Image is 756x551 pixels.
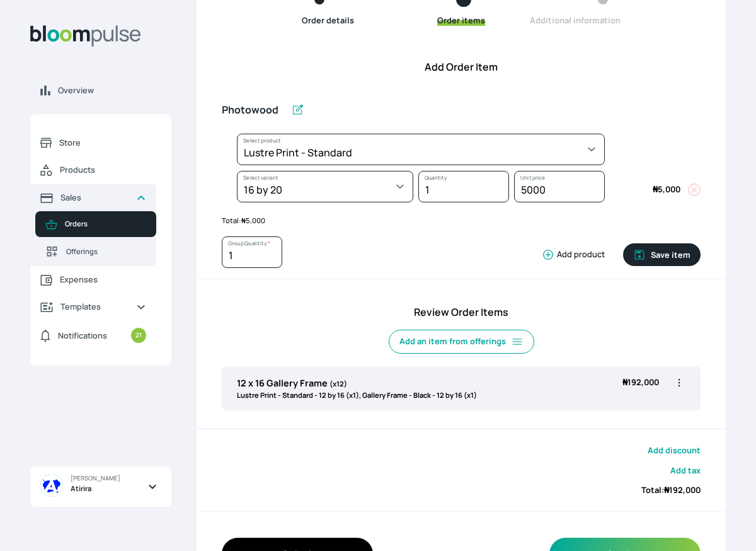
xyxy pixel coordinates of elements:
[653,183,658,195] span: ₦
[653,183,680,195] span: 5,000
[30,266,156,293] a: Expenses
[59,137,146,149] span: Store
[622,376,659,388] span: 192,000
[389,330,534,354] button: Add an item from offerings
[30,156,156,184] a: Products
[60,301,126,313] span: Templates
[30,77,171,104] a: Overview
[35,211,156,237] a: Orders
[60,164,146,176] span: Products
[71,484,91,494] span: Atirira
[30,293,156,320] a: Templates
[58,330,107,342] span: Notifications
[35,237,156,266] a: Offerings
[670,465,701,477] button: Add tax
[60,192,126,204] span: Sales
[30,129,156,156] a: Store
[302,14,354,26] span: Order details
[237,376,477,390] p: 12 x 16 Gallery Frame
[437,14,485,26] span: Order items
[66,246,146,257] span: Offerings
[241,216,265,225] span: 5,000
[197,59,726,74] h4: Add Order Item
[648,444,701,456] button: Add discount
[537,248,605,261] button: Add product
[65,219,146,229] span: Orders
[71,474,120,483] span: [PERSON_NAME]
[131,328,146,343] small: 21
[237,390,477,401] p: Lustre Print - Standard - 12 by 16 (x1), Gallery Frame - Black - 12 by 16 (x1)
[30,320,156,351] a: Notifications21
[30,184,156,211] a: Sales
[222,304,701,320] h4: Review Order Items
[329,379,347,388] span: (x12)
[641,484,701,496] span: Total:
[30,25,141,47] img: Bloom Logo
[623,243,701,266] button: Save item
[530,14,621,26] span: Additional information
[222,97,286,124] input: Untitled group *
[664,484,669,496] span: ₦
[222,216,701,226] p: Total:
[622,376,627,388] span: ₦
[60,274,146,286] span: Expenses
[58,84,161,96] span: Overview
[241,216,246,225] span: ₦
[664,484,701,496] span: 192,000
